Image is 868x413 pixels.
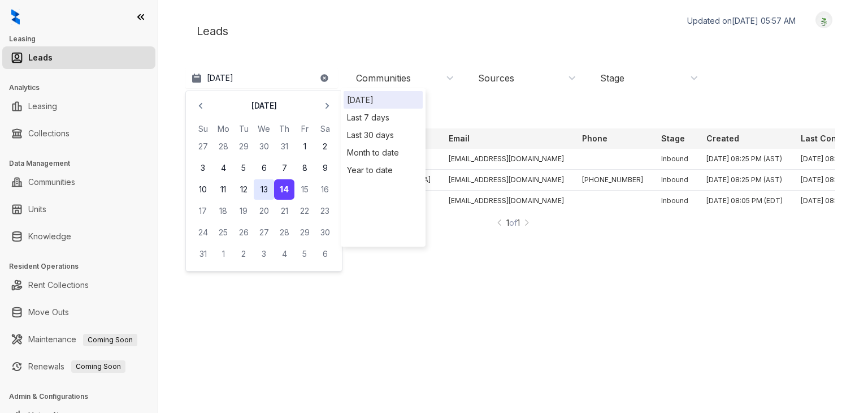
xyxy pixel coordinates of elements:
button: 13 [254,179,274,200]
div: Last 30 days [344,126,423,144]
th: Wednesday [254,123,274,135]
button: 31 [193,244,213,264]
button: 16 [315,179,335,200]
th: Tuesday [233,123,254,135]
li: Communities [2,171,155,193]
li: Knowledge [2,225,155,248]
button: 14 [274,179,294,200]
td: Inbound [652,191,697,212]
button: 28 [274,222,294,243]
a: Knowledge [28,225,71,248]
li: Move Outs [2,301,155,324]
li: Leasing [2,95,155,118]
img: UserAvatar [816,14,832,26]
button: 2 [233,244,254,264]
th: Saturday [315,123,335,135]
li: Units [2,198,155,221]
button: 18 [213,201,233,221]
button: 20 [254,201,274,221]
span: of [509,218,517,227]
div: Year to date [344,161,423,179]
button: 3 [254,244,274,264]
a: Communities [28,171,75,193]
img: RightArrowIcon [523,217,531,229]
button: 24 [193,222,213,243]
button: 6 [315,244,335,264]
button: 27 [193,136,213,157]
a: Leads [28,46,53,69]
button: 19 [233,201,254,221]
h3: Resident Operations [9,261,158,272]
button: 5 [294,244,315,264]
button: 27 [254,222,274,243]
img: LeftArrowIcon [496,217,504,229]
p: Email [449,133,470,144]
button: 12 [233,179,254,200]
th: Thursday [274,123,294,135]
span: Coming Soon [83,334,137,346]
td: [DATE] 08:05 PM (EDT) [697,191,792,212]
div: Month to date [344,144,423,161]
li: Maintenance [2,328,155,351]
td: [EMAIL_ADDRESS][DOMAIN_NAME] [440,191,573,212]
li: Rent Collections [2,274,155,296]
td: [PHONE_NUMBER] [573,170,652,191]
p: [DATE] [207,72,233,84]
div: [DATE] [347,94,419,106]
button: 5 [233,158,254,178]
button: 29 [233,136,254,157]
button: 17 [193,201,213,221]
td: Inbound [652,149,697,170]
button: 1 [213,244,233,264]
p: Created [706,133,739,144]
a: Collections [28,122,70,145]
button: 30 [254,136,274,157]
td: [DATE] 08:25 PM (AST) [697,149,792,170]
li: Leads [2,46,155,69]
button: 9 [315,158,335,178]
a: RenewalsComing Soon [28,355,125,378]
a: Rent Collections [28,274,89,296]
div: Last 7 days [344,109,423,126]
a: Units [28,198,46,221]
button: 22 [294,201,315,221]
a: Leasing [28,95,57,118]
button: 29 [294,222,315,243]
button: 25 [213,222,233,243]
button: 28 [213,136,233,157]
th: Friday [294,123,315,135]
button: 15 [294,179,315,200]
td: [EMAIL_ADDRESS][DOMAIN_NAME] [440,170,573,191]
span: 1 1 [506,217,520,229]
li: Renewals [2,355,155,378]
h3: Data Management [9,158,158,169]
button: 6 [254,158,274,178]
button: [DATE] [185,68,338,88]
button: 1 [294,136,315,157]
button: 3 [193,158,213,178]
td: [DATE] 08:25 PM (AST) [697,170,792,191]
h3: Leasing [9,34,158,44]
h3: Analytics [9,83,158,93]
button: 7 [274,158,294,178]
button: 31 [274,136,294,157]
img: logo [11,9,20,25]
p: [DATE] [251,100,277,111]
p: Last Contacted [801,133,862,144]
td: [EMAIL_ADDRESS][DOMAIN_NAME] [440,149,573,170]
button: 2 [315,136,335,157]
p: Updated on [DATE] 05:57 AM [687,15,796,27]
p: Stage [661,133,685,144]
button: 4 [274,244,294,264]
div: Leads [185,11,841,51]
a: Move Outs [28,301,69,324]
td: Inbound [652,170,697,191]
th: Monday [213,123,233,135]
button: 8 [294,158,315,178]
li: Collections [2,122,155,145]
div: Sources [478,72,514,84]
span: Coming Soon [71,360,125,373]
button: 26 [233,222,254,243]
th: Sunday [193,123,213,135]
p: Phone [582,133,607,144]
